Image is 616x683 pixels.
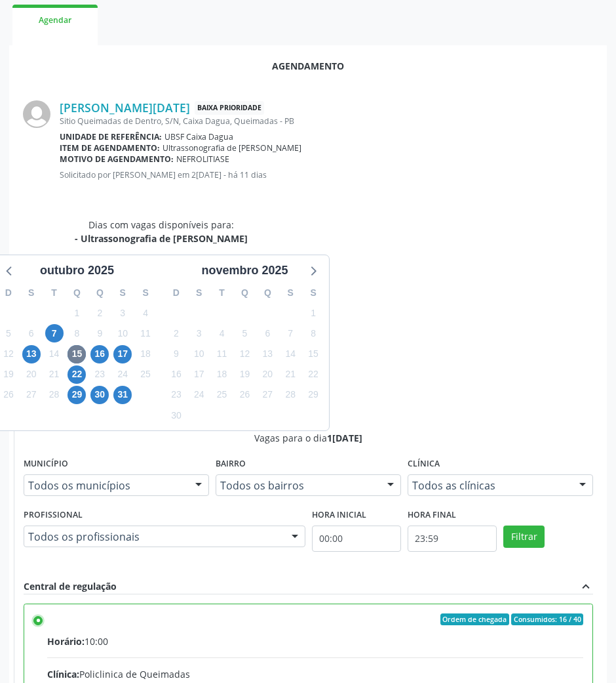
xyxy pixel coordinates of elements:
b: Unidade de referência: [60,131,162,142]
div: Q [66,283,88,303]
div: Q [256,283,279,303]
div: Agendamento [23,59,593,73]
span: quarta-feira, 26 de novembro de 2025 [235,386,254,404]
span: terça-feira, 18 de novembro de 2025 [213,365,231,384]
div: novembro 2025 [196,262,293,279]
div: Q [88,283,111,303]
span: sábado, 8 de novembro de 2025 [304,324,322,342]
span: Clínica: [47,668,79,680]
span: Todos os municípios [28,479,182,492]
label: Município [24,454,68,474]
span: domingo, 16 de novembro de 2025 [167,365,185,384]
span: quarta-feira, 8 de outubro de 2025 [67,324,86,342]
i: expand_less [579,579,593,594]
span: sábado, 4 de outubro de 2025 [136,304,155,322]
span: quinta-feira, 27 de novembro de 2025 [258,386,277,404]
div: Sitio Queimadas de Dentro, S/N, Caixa Dagua, Queimadas - PB [60,115,593,127]
span: segunda-feira, 27 de outubro de 2025 [22,386,41,404]
span: quarta-feira, 12 de novembro de 2025 [235,345,254,363]
span: quinta-feira, 9 de outubro de 2025 [90,324,109,342]
span: Todos as clínicas [412,479,566,492]
span: sábado, 1 de novembro de 2025 [304,304,322,322]
span: NEFROLITIASE [176,154,229,165]
span: quinta-feira, 6 de novembro de 2025 [258,324,277,342]
span: terça-feira, 14 de outubro de 2025 [45,345,64,363]
label: Hora inicial [312,505,366,526]
div: S [134,283,157,303]
div: outubro 2025 [35,262,119,279]
div: Central de regulação [24,579,117,594]
span: sexta-feira, 24 de outubro de 2025 [113,365,132,384]
div: S [187,283,210,303]
span: quinta-feira, 30 de outubro de 2025 [90,386,109,404]
span: quarta-feira, 29 de outubro de 2025 [67,386,86,404]
span: quarta-feira, 5 de novembro de 2025 [235,324,254,342]
label: Clínica [408,454,440,474]
span: terça-feira, 21 de outubro de 2025 [45,365,64,384]
b: Item de agendamento: [60,142,160,154]
span: segunda-feira, 20 de outubro de 2025 [22,365,41,384]
span: sexta-feira, 10 de outubro de 2025 [113,324,132,342]
span: segunda-feira, 13 de outubro de 2025 [22,345,41,363]
span: sábado, 15 de novembro de 2025 [304,345,322,363]
span: domingo, 30 de novembro de 2025 [167,406,185,424]
label: Hora final [408,505,456,526]
span: sexta-feira, 3 de outubro de 2025 [113,304,132,322]
span: segunda-feira, 24 de novembro de 2025 [190,386,208,404]
div: T [43,283,66,303]
div: Policlinica de Queimadas [47,667,583,681]
span: quinta-feira, 20 de novembro de 2025 [258,365,277,384]
img: img [23,100,50,128]
span: segunda-feira, 17 de novembro de 2025 [190,365,208,384]
span: sábado, 22 de novembro de 2025 [304,365,322,384]
span: Ordem de chegada [440,613,509,625]
button: Filtrar [503,526,545,548]
span: terça-feira, 25 de novembro de 2025 [213,386,231,404]
span: quinta-feira, 16 de outubro de 2025 [90,345,109,363]
span: sexta-feira, 21 de novembro de 2025 [281,365,299,384]
span: sábado, 25 de outubro de 2025 [136,365,155,384]
div: Q [233,283,256,303]
span: Consumidos: 16 / 40 [511,613,583,625]
span: UBSF Caixa Dagua [164,131,233,142]
span: quinta-feira, 23 de outubro de 2025 [90,365,109,384]
span: terça-feira, 28 de outubro de 2025 [45,386,64,404]
div: S [279,283,302,303]
div: S [20,283,43,303]
div: Vagas para o dia [24,431,593,445]
div: S [302,283,325,303]
span: sexta-feira, 17 de outubro de 2025 [113,345,132,363]
span: terça-feira, 4 de novembro de 2025 [213,324,231,342]
div: 10:00 [47,634,583,648]
span: sexta-feira, 7 de novembro de 2025 [281,324,299,342]
span: sexta-feira, 28 de novembro de 2025 [281,386,299,404]
span: 1[DATE] [327,432,362,444]
span: sábado, 29 de novembro de 2025 [304,386,322,404]
span: domingo, 2 de novembro de 2025 [167,324,185,342]
span: sábado, 18 de outubro de 2025 [136,345,155,363]
span: Todos os bairros [220,479,374,492]
input: Selecione o horário [408,526,497,552]
span: sábado, 11 de outubro de 2025 [136,324,155,342]
div: Dias com vagas disponíveis para: [75,218,248,245]
label: Profissional [24,505,83,526]
span: Ultrassonografia de [PERSON_NAME] [163,142,301,154]
a: [PERSON_NAME][DATE] [60,100,190,115]
span: Baixa Prioridade [195,101,264,115]
span: terça-feira, 7 de outubro de 2025 [45,324,64,342]
span: sexta-feira, 31 de outubro de 2025 [113,386,132,404]
span: Todos os profissionais [28,530,279,543]
span: domingo, 23 de novembro de 2025 [167,386,185,404]
span: quarta-feira, 22 de outubro de 2025 [67,365,86,384]
input: Selecione o horário [312,526,401,552]
span: Agendar [39,14,71,26]
span: segunda-feira, 3 de novembro de 2025 [190,324,208,342]
label: Bairro [216,454,246,474]
span: quarta-feira, 1 de outubro de 2025 [67,304,86,322]
div: T [210,283,233,303]
span: quinta-feira, 13 de novembro de 2025 [258,345,277,363]
b: Motivo de agendamento: [60,154,174,165]
span: segunda-feira, 6 de outubro de 2025 [22,324,41,342]
span: quarta-feira, 15 de outubro de 2025 [67,345,86,363]
span: terça-feira, 11 de novembro de 2025 [213,345,231,363]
